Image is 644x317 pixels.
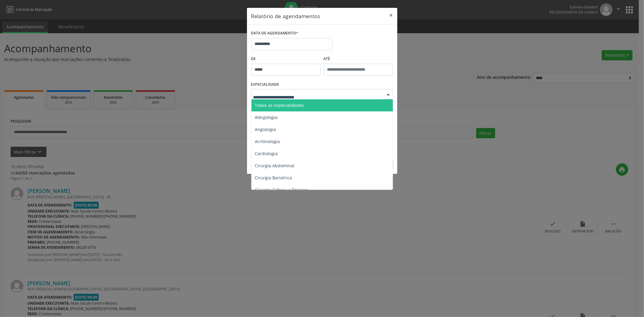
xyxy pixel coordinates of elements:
[385,8,397,23] button: Close
[255,163,295,168] span: Cirurgia Abdominal
[251,54,321,64] label: De
[255,151,278,156] span: Cardiologia
[255,139,280,144] span: Arritmologia
[255,126,276,132] span: Angiologia
[255,114,278,120] span: Alergologia
[255,102,304,108] span: Todas as especialidades
[251,29,299,38] label: DATA DE AGENDAMENTO
[255,187,308,193] span: Cirurgia Cabeça e Pescoço
[251,80,279,89] label: ESPECIALIDADE
[324,54,393,64] label: ATÉ
[255,175,292,181] span: Cirurgia Bariatrica
[251,12,320,20] h5: Relatório de agendamentos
